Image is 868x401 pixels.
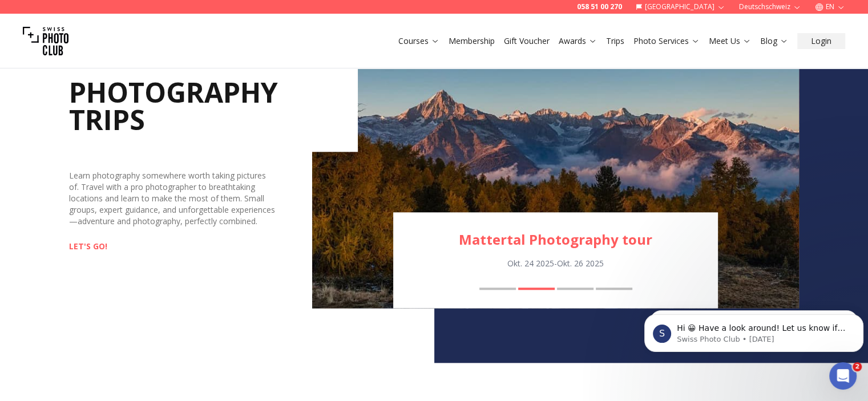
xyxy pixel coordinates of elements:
[633,35,700,47] a: Photo Services
[394,33,444,49] button: Courses
[853,362,862,371] span: 2
[504,35,550,47] a: Gift Voucher
[709,35,751,47] a: Meet Us
[577,2,622,11] a: 058 51 00 270
[69,60,358,152] h2: PHOTOGRAPHY TRIPS
[829,362,857,390] iframe: Intercom live chat
[629,33,704,49] button: Photo Services
[398,35,439,47] a: Courses
[797,33,845,49] button: Login
[554,33,601,49] button: Awards
[23,18,68,64] img: Swiss photo club
[756,33,793,49] button: Blog
[393,258,718,269] div: Okt. 24 2025 - Okt. 26 2025
[760,35,788,47] a: Blog
[393,230,718,249] a: Mattertal Photography tour
[499,33,554,49] button: Gift Voucher
[559,35,597,47] a: Awards
[704,33,756,49] button: Meet Us
[444,33,499,49] button: Membership
[69,241,107,252] a: LET'S GO!
[606,35,624,47] a: Trips
[640,290,868,370] iframe: Intercom notifications message
[312,38,799,308] div: 2 / 4
[601,33,629,49] button: Trips
[69,170,276,227] div: Learn photography somewhere worth taking pictures of. Travel with a pro photographer to breathtak...
[449,35,495,47] a: Membership
[312,38,799,308] img: Mattertal Photography tour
